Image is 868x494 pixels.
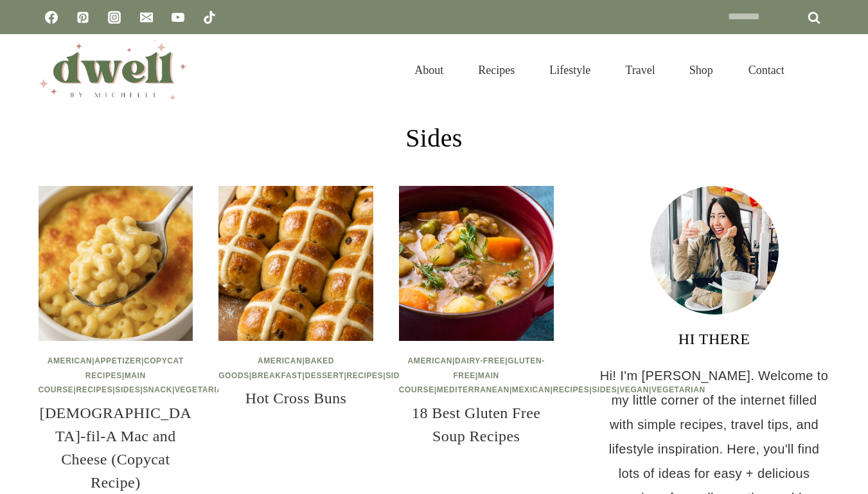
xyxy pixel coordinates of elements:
a: American [48,356,92,365]
a: Travel [608,48,672,93]
a: Sides [385,371,411,380]
h3: HI THERE [599,327,830,351]
a: Gluten-Free [453,356,544,380]
a: Contact [731,48,802,93]
a: Sides [115,385,140,394]
a: Snack [143,385,172,394]
span: | | | | | | | [218,356,499,380]
a: Email [134,5,159,30]
a: Shop [672,48,731,93]
img: Hot Cross Buns [218,186,373,341]
a: [DEMOGRAPHIC_DATA]-fil-A Mac and Cheese (Copycat Recipe) [39,405,191,491]
a: Appetizer [94,356,141,365]
a: Vegetarian [175,385,229,394]
a: Pinterest [70,5,96,30]
a: 18 Best Gluten Free Soup Recipes [412,405,540,444]
a: Facebook [39,5,64,30]
a: Dessert [305,371,344,380]
a: YouTube [165,5,191,30]
a: Copycat Recipes [85,356,184,380]
a: Breakfast [252,371,303,380]
a: American [408,356,452,365]
img: DWELL by michelle [39,41,186,100]
img: Chick-fil-A Mac and Cheese (Copycat Recipe) [39,186,193,341]
a: Sides [592,385,617,394]
a: Instagram [102,5,127,30]
img: 18 Best Gluten Free Soup Recipes [399,186,554,341]
a: Vegan [619,385,649,394]
a: Recipes [461,48,532,93]
a: TikTok [197,5,222,30]
a: Dairy-Free [455,356,505,365]
a: Recipes [76,385,112,394]
button: View Search Form [808,59,830,81]
a: Vegetarian [651,385,705,394]
a: Mexican [512,385,551,394]
a: Recipes [346,371,383,380]
a: Baked Goods [218,356,334,380]
a: Mediterranean [437,385,509,394]
a: About [397,48,461,93]
a: American [258,356,302,365]
a: Lifestyle [532,48,608,93]
h1: Sides [405,119,463,158]
a: Hot Cross Buns [245,390,347,407]
nav: Primary Navigation [397,48,801,93]
span: | | | | | | | [39,356,229,395]
a: Recipes [553,385,589,394]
